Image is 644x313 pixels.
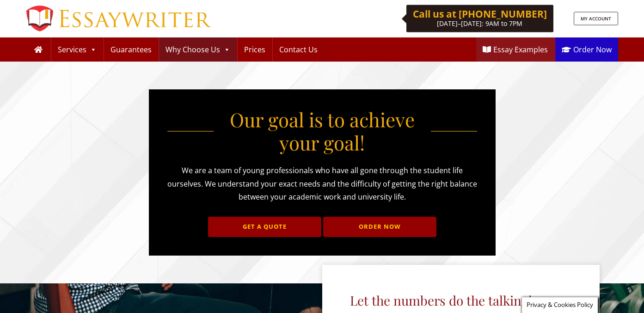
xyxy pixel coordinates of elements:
[167,164,477,204] p: We are a team of young professionals who have all gone through the student life ourselves. We und...
[104,38,158,62] a: Guarantees
[273,38,324,62] a: Contact Us
[323,217,436,237] a: ORDER NOW
[476,38,554,62] a: Essay Examples
[208,217,321,237] a: GET A QUOTE
[167,108,477,155] h1: Our goal is to achieve your goal!
[555,38,618,62] a: Order Now
[437,19,522,28] span: [DATE]–[DATE]: 9AM to 7PM
[413,7,547,20] b: Call us at [PHONE_NUMBER]
[51,38,103,62] a: Services
[527,300,593,309] span: Privacy & Cookies Policy
[574,12,618,25] a: MY ACCOUNT
[159,38,237,62] a: Why Choose Us
[350,293,572,308] h4: Let the numbers do the talking!
[238,38,272,62] a: Prices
